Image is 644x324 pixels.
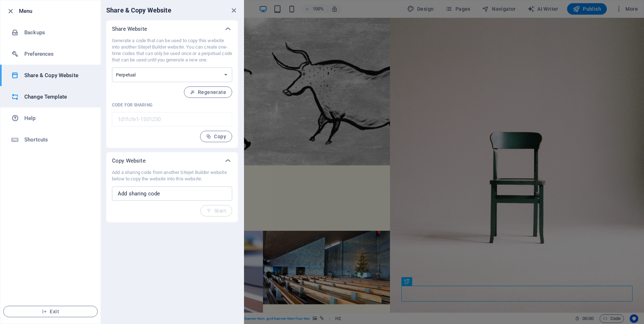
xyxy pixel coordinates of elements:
h6: Shortcuts [24,135,91,144]
a: Help [0,108,101,129]
span: Copy [206,134,226,139]
span: Regenerate [190,89,226,95]
button: Exit [3,306,98,317]
button: close [229,6,238,15]
h6: Backups [24,28,91,37]
h6: Share & Copy Website [106,6,171,15]
div: Share Website [106,20,238,38]
button: Copy [200,131,232,142]
a: AboutVirr Craft [107,137,361,208]
h6: Change Template [24,93,91,101]
h6: Share & Copy Website [24,71,91,80]
p: Generate a code that can be used to copy this website into another Sitejet Builder website. You c... [112,38,232,63]
input: Add sharing code [112,186,232,201]
h6: Menu [19,7,95,15]
h6: Help [24,114,91,123]
button: Regenerate [184,86,232,98]
span: Exit [9,309,92,314]
p: Code for sharing [112,102,232,108]
p: Share Website [112,25,147,33]
h6: Preferences [24,50,91,58]
p: Copy Website [112,157,146,164]
p: Add a sharing code from another Sitejet Builder website below to copy the website into this website. [112,169,232,182]
div: Copy Website [106,152,238,169]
